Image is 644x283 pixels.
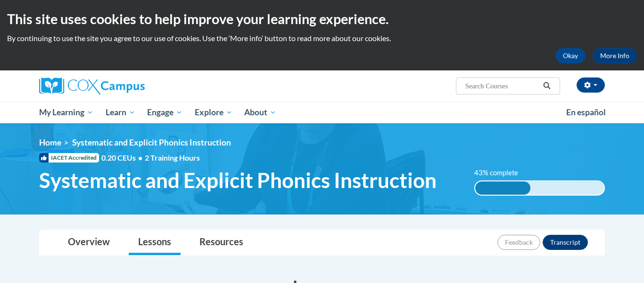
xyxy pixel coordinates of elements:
span: En español [566,107,606,117]
span: Engage [147,107,182,118]
a: Overview [58,230,119,255]
a: Cox Campus [39,77,218,94]
div: Main menu [25,102,619,123]
span: Systematic and Explicit Phonics Instruction [39,168,437,193]
button: Search [540,80,554,92]
span: IACET Accredited [39,153,99,163]
a: Learn [99,102,141,123]
span: Systematic and Explicit Phonics Instruction [72,137,231,147]
a: Resources [190,230,253,255]
span: • [138,153,142,162]
span: Learn [106,107,135,118]
span: 0.20 CEUs [101,153,145,163]
a: More Info [593,48,637,63]
a: About [239,102,283,123]
button: Okay [555,48,586,63]
a: En español [560,103,612,122]
span: My Learning [39,107,93,118]
span: Explore [195,107,232,118]
input: Search Courses [464,80,540,92]
img: Cox Campus [39,77,145,94]
span: About [244,107,276,118]
div: 43% complete [475,181,531,195]
a: Lessons [129,230,181,255]
button: Feedback [497,235,540,250]
span: 2 Training Hours [145,153,200,162]
a: My Learning [33,102,99,123]
a: Explore [189,102,239,123]
p: By continuing to use the site you agree to our use of cookies. Use the ‘More info’ button to read... [7,33,637,43]
a: Home [39,137,61,147]
button: Account Settings [577,77,605,93]
button: Transcript [543,235,588,250]
a: Engage [141,102,189,123]
h2: This site uses cookies to help improve your learning experience. [7,9,637,28]
label: 43% complete [474,168,528,178]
